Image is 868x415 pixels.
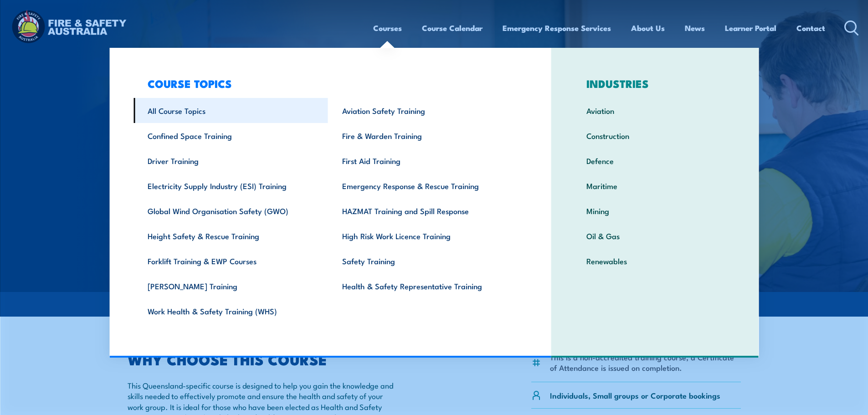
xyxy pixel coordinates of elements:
a: Electricity Supply Industry (ESI) Training [134,173,328,198]
h2: WHY CHOOSE THIS COURSE [128,353,394,365]
a: Height Safety & Rescue Training [134,223,328,248]
a: Mining [572,198,738,223]
li: This is a non-accredited training course, a Certificate of Attendance is issued on completion. [550,352,741,373]
a: About Us [631,16,665,40]
a: Emergency Response & Rescue Training [328,173,523,198]
a: Safety Training [328,248,523,273]
a: Learner Portal [725,16,776,40]
a: Emergency Response Services [503,16,611,40]
a: Global Wind Organisation Safety (GWO) [134,198,328,223]
a: Health & Safety Representative Training [328,273,523,298]
h3: INDUSTRIES [572,77,738,90]
a: Contact [796,16,825,40]
a: Courses [373,16,402,40]
a: Fire & Warden Training [328,123,523,148]
a: Driver Training [134,148,328,173]
h3: COURSE TOPICS [134,77,523,90]
a: Confined Space Training [134,123,328,148]
a: High Risk Work Licence Training [328,223,523,248]
a: First Aid Training [328,148,523,173]
p: Individuals, Small groups or Corporate bookings [550,390,720,400]
a: Forklift Training & EWP Courses [134,248,328,273]
a: Oil & Gas [572,223,738,248]
a: Aviation Safety Training [328,98,523,123]
a: Work Health & Safety Training (WHS) [134,298,328,323]
a: Aviation [572,98,738,123]
a: Course Calendar [422,16,483,40]
a: Maritime [572,173,738,198]
a: Construction [572,123,738,148]
a: Defence [572,148,738,173]
a: HAZMAT Training and Spill Response [328,198,523,223]
a: Renewables [572,248,738,273]
a: [PERSON_NAME] Training [134,273,328,298]
a: News [685,16,705,40]
a: All Course Topics [134,98,328,123]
